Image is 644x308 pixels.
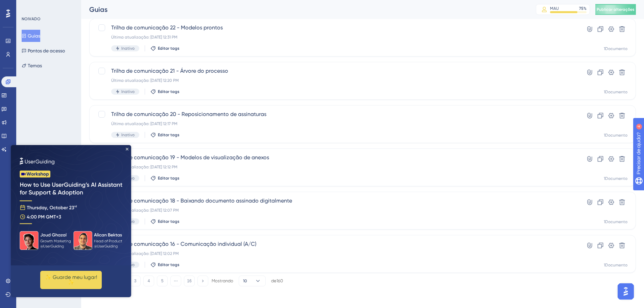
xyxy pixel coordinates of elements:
font: ✨ Guarde meu lugar!✨ [34,129,86,140]
button: Temas [22,60,42,72]
button: Guias [22,30,40,42]
font: MAU [550,6,559,11]
button: Editar tags [150,175,180,181]
font: 10 [243,279,247,283]
font: de [271,278,277,283]
font: Editar tags [158,219,180,224]
font: Trilha de comunicação 21 - Árvore do processo [111,68,228,74]
button: Editar tags [150,262,180,267]
font: Pontos de acesso [28,48,65,53]
font: 4 [148,279,150,283]
button: 3 [130,276,141,286]
font: Última atualização: [DATE] 12:12 PM [111,165,177,169]
iframe: Iniciador do Assistente de IA do UserGuiding [616,281,636,302]
font: Trilha de comunicação 16 - Comunicação individual (A/C) [111,241,256,247]
font: ⋯ [174,279,178,283]
font: 1Documento [604,46,627,51]
font: Última atualização: [DATE] 12:31 PM [111,35,177,40]
font: Trilha de comunicação 20 - Reposicionamento de assinaturas [111,111,266,117]
font: Editar tags [158,133,180,137]
font: Última atualização: [DATE] 12:07 PM [111,208,179,213]
font: 1Documento [604,133,627,138]
button: ⋯ [170,276,181,286]
font: 16 [187,279,191,283]
font: Trilha de comunicação 22 - Modelos prontos [111,24,223,31]
font: 75 [579,6,583,11]
font: Guias [89,5,108,14]
font: Última atualização: [DATE] 12:17 PM [111,121,177,126]
font: Editar tags [158,176,180,181]
font: Editar tags [158,89,180,94]
font: NOIVADO [22,17,41,21]
font: Editar tags [158,46,180,51]
font: 1Documento [604,219,627,224]
div: Fechar visualização [115,3,118,5]
button: Editar tags [150,89,180,94]
font: Editar tags [158,262,180,267]
font: 4 [63,4,65,8]
font: Temas [28,63,42,68]
button: Editar tags [150,219,180,224]
font: % [583,6,587,11]
font: 5 [161,279,164,283]
button: Publicar alterações [595,4,636,15]
font: 1Documento [604,90,627,94]
font: Trilha de comunicação 18 - Baixando documento assinado digitalmente [111,197,292,204]
font: Inativo [121,133,135,137]
font: 3 [134,279,137,283]
font: 1Documento [604,176,627,181]
button: ✨ Guarde meu lugar!✨ [29,126,91,144]
button: 5 [157,276,168,286]
font: Última atualização: [DATE] 12:02 PM [111,251,179,256]
button: Editar tags [150,132,180,138]
button: 4 [143,276,154,286]
font: Guias [28,33,40,39]
button: 16 [184,276,195,286]
button: 10 [239,276,266,286]
font: Precisar de ajuda? [16,3,58,8]
font: Inativo [121,46,135,51]
font: 160 [277,278,283,283]
button: Editar tags [150,46,180,51]
font: Trilha de comunicação 19 - Modelos de visualização de anexos [111,154,269,161]
font: Última atualização: [DATE] 12:20 PM [111,78,179,83]
font: 1Documento [604,263,627,267]
font: Inativo [121,89,135,94]
font: Mostrando [212,278,233,283]
button: Pontos de acesso [22,45,65,57]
